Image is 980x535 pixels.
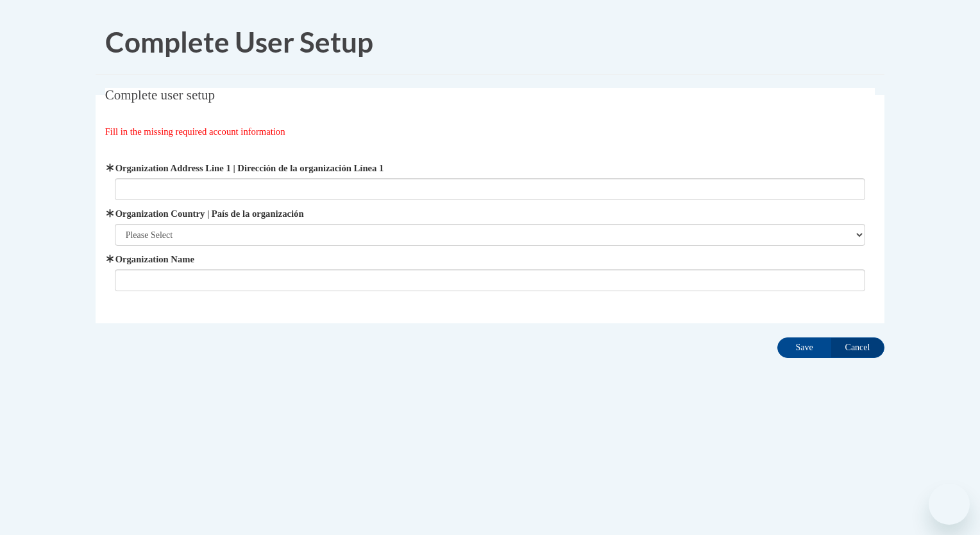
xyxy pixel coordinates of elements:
iframe: Button to launch messaging window [929,484,970,525]
span: Complete user setup [105,87,215,103]
label: Organization Country | País de la organización [115,207,866,221]
input: Metadata input [115,269,866,291]
span: Fill in the missing required account information [105,126,285,137]
span: Complete User Setup [105,25,373,58]
input: Cancel [831,337,884,358]
input: Metadata input [115,178,866,200]
label: Organization Address Line 1 | Dirección de la organización Línea 1 [115,161,866,175]
input: Save [777,337,831,358]
label: Organization Name [115,252,866,266]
